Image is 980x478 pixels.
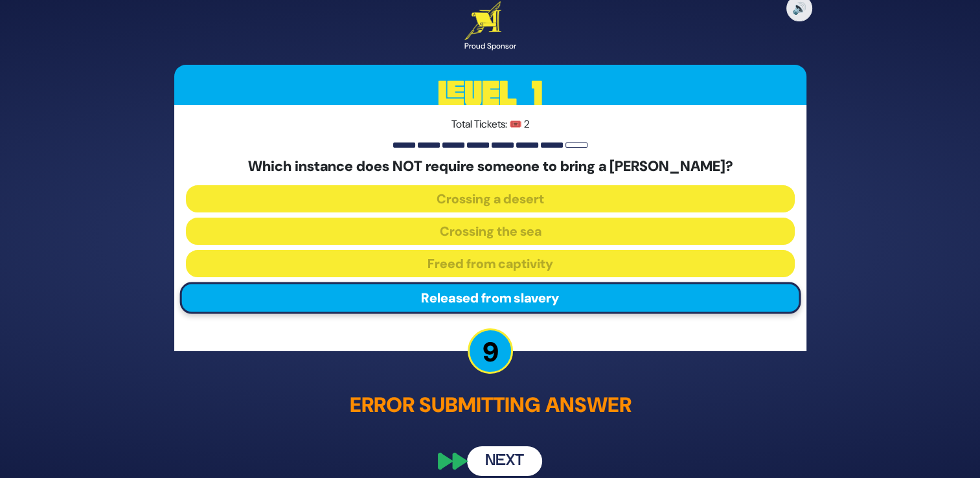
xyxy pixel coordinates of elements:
[186,218,795,245] button: Crossing the sea
[174,65,806,123] h3: Level 1
[174,390,806,421] p: Error submitting answer
[186,158,795,175] h5: Which instance does NOT require someone to bring a [PERSON_NAME]?
[179,282,801,314] button: Released from slavery
[464,1,501,40] img: Artscroll
[467,447,542,477] button: Next
[186,251,795,278] button: Freed from captivity
[468,329,513,374] p: 9
[186,117,795,132] p: Total Tickets: 🎟️ 2
[464,40,516,52] div: Proud Sponsor
[186,186,795,213] button: Crossing a desert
